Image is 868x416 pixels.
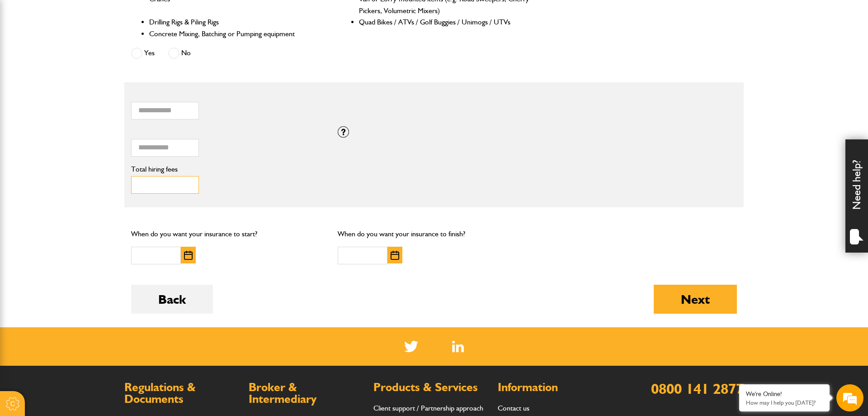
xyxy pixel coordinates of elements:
label: Yes [131,48,155,59]
a: Contact us [498,404,529,412]
button: Back [131,285,213,314]
p: When do you want your insurance to start? [131,228,324,240]
div: Need help? [845,139,868,253]
input: Enter your email address [12,110,165,130]
a: LinkedIn [452,341,464,352]
div: Chat with us now [47,51,152,62]
p: How may I help you today? [746,399,823,406]
button: Next [654,285,737,314]
h2: Information [498,382,613,393]
img: Choose date [391,251,399,260]
div: Minimize live chat window [148,5,170,26]
div: We're Online! [746,390,823,398]
textarea: Type your message and hit 'Enter' [12,164,165,271]
label: No [168,48,191,59]
img: d_20077148190_company_1631870298795_20077148190 [15,50,38,63]
img: Linked In [452,341,464,352]
h2: Products & Services [373,382,489,393]
li: Concrete Mixing, Batching or Pumping equipment [149,28,321,40]
label: Total hiring fees [131,166,324,173]
a: Client support / Partnership approach [373,404,483,412]
li: Quad Bikes / ATVs / Golf Buggies / Unimogs / UTVs [359,16,530,28]
input: Enter your last name [12,84,165,104]
li: Drilling Rigs & Piling Rigs [149,16,321,28]
img: Twitter [404,341,418,352]
em: Start Chat [123,279,164,291]
a: 0800 141 2877 [651,380,744,397]
img: Choose date [184,251,193,260]
h2: Regulations & Documents [124,382,240,405]
input: Enter your phone number [12,137,165,157]
p: When do you want your insurance to finish? [338,228,531,240]
h2: Broker & Intermediary [249,382,364,405]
